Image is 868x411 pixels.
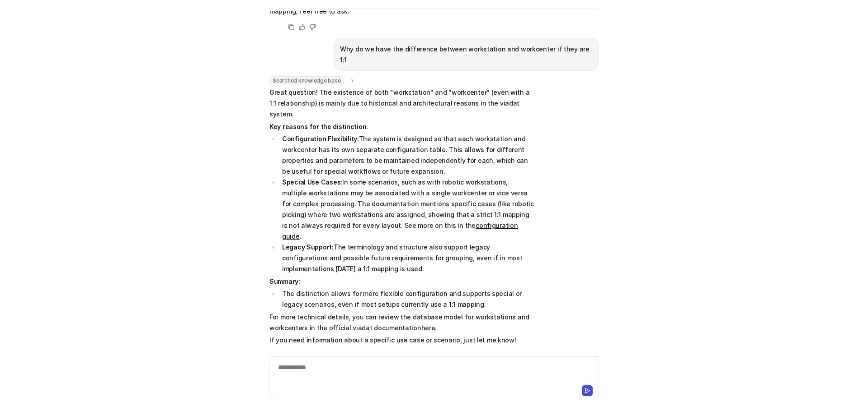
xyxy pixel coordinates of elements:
[269,123,368,130] strong: Key reasons for the distinction:
[282,178,342,186] strong: Special Use Cases:
[269,76,344,85] span: Searched knowledge base
[421,324,435,332] a: here
[269,312,534,333] p: For more technical details, you can review the database model for workstations and workcenters in...
[279,177,534,242] li: In some scenarios, such as with robotic workstations, multiple workstations may be associated wit...
[279,288,534,310] li: The distinction allows for more flexible configuration and supports special or legacy scenarios, ...
[282,243,334,251] strong: Legacy Support:
[269,277,300,285] strong: Summary:
[279,242,534,274] li: The terminology and structure also support legacy configurations and possible future requirements...
[340,44,593,65] p: Why do we have the difference between workstation and workcenter if they are 1:1
[282,135,359,143] strong: Configuration Flexibility:
[279,134,534,177] li: The system is designed so that each workstation and workcenter has its own separate configuration...
[269,87,534,120] p: Great question! The existence of both "workstation" and "workcenter" (even with a 1:1 relationshi...
[269,335,534,346] p: If you need information about a specific use case or scenario, just let me know!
